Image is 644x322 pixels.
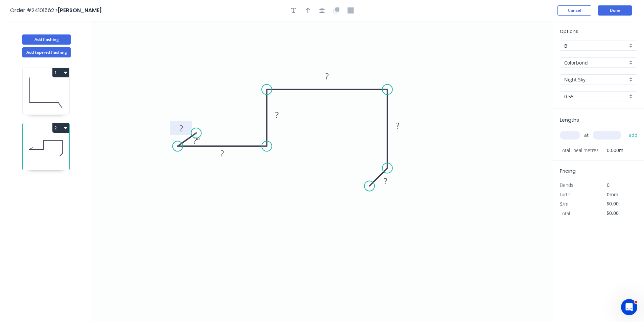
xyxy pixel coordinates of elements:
input: Colour [564,76,627,83]
input: Material [564,59,627,66]
span: Total [560,210,570,217]
button: 1 [52,68,69,77]
tspan: ? [325,71,329,82]
span: 0 [607,182,610,188]
span: Lengths [560,117,579,123]
span: $/m [560,201,568,207]
tspan: ? [396,120,399,131]
tspan: ? [193,135,197,146]
input: Price level [564,42,627,49]
button: add [625,129,641,141]
tspan: º [197,135,200,146]
tspan: ? [180,123,183,134]
tspan: ? [384,175,387,187]
button: Add flashing [22,34,71,45]
span: [PERSON_NAME] [58,6,102,14]
span: Order #24101562 > [10,6,58,14]
button: 2 [52,123,69,133]
button: Done [598,5,632,16]
button: Add tapered flashing [22,47,71,57]
span: Girth [560,191,570,198]
input: Thickness [564,93,627,100]
iframe: Intercom live chat [621,299,637,315]
span: at [584,130,589,140]
span: 0.000m [599,146,623,155]
span: Options [560,28,578,35]
span: Bends [560,182,573,188]
span: Total lineal metres [560,146,599,155]
tspan: ? [220,148,224,159]
svg: 0 [91,21,553,322]
span: 0mm [607,191,618,198]
button: Cancel [557,5,591,16]
tspan: ? [275,109,279,120]
span: Pricing [560,168,576,174]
